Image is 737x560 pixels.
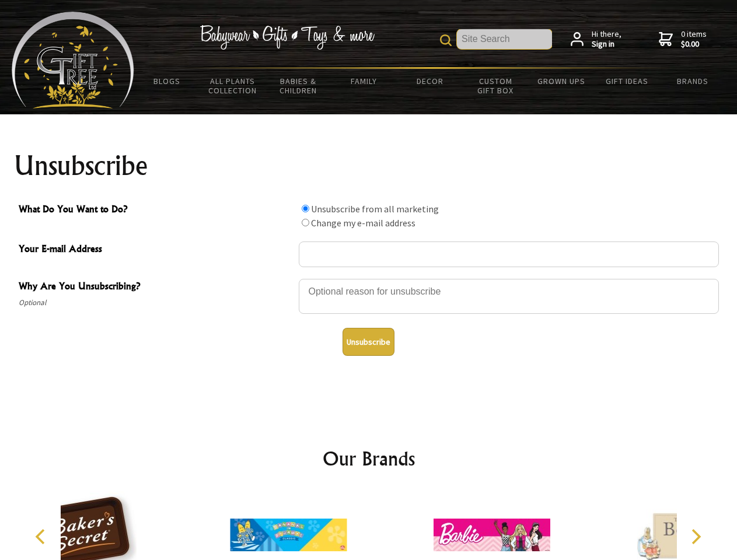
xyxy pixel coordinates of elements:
label: Change my e-mail address [311,217,415,229]
span: Hi there, [592,29,621,50]
a: Grown Ups [528,69,594,93]
img: product search [440,34,452,46]
input: What Do You Want to Do? [302,205,309,212]
textarea: Why Are You Unsubscribing? [299,279,719,314]
button: Next [683,524,708,549]
a: Hi there,Sign in [571,29,621,50]
input: What Do You Want to Do? [302,219,309,226]
h2: Our Brands [23,444,714,473]
span: Why Are You Unsubscribing? [19,279,293,296]
input: Site Search [457,29,552,49]
span: 0 items [681,29,707,50]
a: BLOGS [134,69,200,93]
a: Babies & Children [266,69,331,103]
button: Unsubscribe [343,328,394,356]
input: Your E-mail Address [299,242,719,267]
a: All Plants Collection [200,69,266,103]
a: Brands [660,69,726,93]
a: Decor [397,69,463,93]
a: Family [331,69,397,93]
img: Babywear - Gifts - Toys & more [200,25,375,50]
img: Babyware - Gifts - Toys and more... [12,12,134,108]
span: Optional [19,296,293,310]
a: 0 items$0.00 [659,29,707,50]
h1: Unsubscribe [14,152,724,180]
strong: Sign in [592,39,621,50]
a: Custom Gift Box [463,69,529,103]
span: What Do You Want to Do? [19,202,293,219]
button: Previous [29,524,55,549]
a: Gift Ideas [594,69,660,93]
strong: $0.00 [681,39,707,50]
span: Your E-mail Address [19,242,293,258]
label: Unsubscribe from all marketing [311,203,439,215]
